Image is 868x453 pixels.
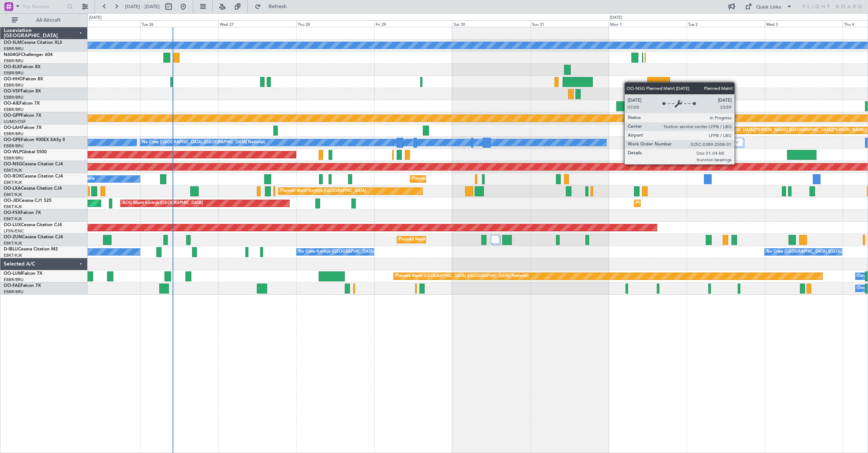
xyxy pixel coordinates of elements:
span: OO-FAE [4,284,21,288]
span: [DATE] - [DATE] [125,3,160,10]
a: OO-SLMCessna Citation XLS [4,41,62,45]
div: Planned Maint [GEOGRAPHIC_DATA] ([GEOGRAPHIC_DATA] National) [396,271,529,282]
div: Sat 30 [452,20,530,27]
a: OO-FAEFalcon 7X [4,284,41,288]
span: OO-FSX [4,211,21,215]
div: Thu 28 [296,20,374,27]
a: EBBR/BRU [4,58,24,64]
span: OO-VSF [4,89,21,94]
div: No Crew [GEOGRAPHIC_DATA] ([GEOGRAPHIC_DATA] National) [142,137,265,148]
button: Quick Links [741,1,796,13]
a: OO-WLPGlobal 5500 [4,150,47,154]
a: OO-ELKFalcon 8X [4,65,40,69]
a: OO-ZUNCessna Citation CJ4 [4,235,63,239]
span: N604GF [4,53,21,57]
a: OO-NSGCessna Citation CJ4 [4,162,63,166]
a: EBKT/KJK [4,240,22,246]
a: EBBR/BRU [4,70,24,76]
div: Planned Maint [PERSON_NAME]-[GEOGRAPHIC_DATA][PERSON_NAME] ([GEOGRAPHIC_DATA][PERSON_NAME]) [649,125,867,136]
a: EBKT/KJK [4,168,22,173]
a: OO-LUMFalcon 7X [4,271,42,276]
div: Planned Maint [GEOGRAPHIC_DATA] ([GEOGRAPHIC_DATA]) [646,101,762,112]
span: OO-JID [4,199,19,203]
span: D-IBLU [4,247,18,252]
a: OO-AIEFalcon 7X [4,101,40,106]
a: OO-JIDCessna CJ1 525 [4,199,52,203]
div: AOG Maint Kortrijk-[GEOGRAPHIC_DATA] [123,198,203,209]
span: OO-NSG [4,162,22,166]
span: OO-LAH [4,126,21,130]
span: OO-LUM [4,271,22,276]
a: EBBR/BRU [4,143,24,149]
a: EBBR/BRU [4,95,24,100]
div: Wed 3 [765,20,843,27]
a: EBKT/KJK [4,180,22,185]
a: EBBR/BRU [4,82,24,88]
a: EBBR/BRU [4,277,24,282]
button: All Aircraft [8,14,80,26]
div: No Crew Kortrijk-[GEOGRAPHIC_DATA] [298,246,374,257]
div: Planned Maint Kortrijk-[GEOGRAPHIC_DATA] [280,186,366,197]
a: OO-ROKCessna Citation CJ4 [4,174,63,179]
div: [DATE] [89,15,102,21]
a: EBBR/BRU [4,131,24,137]
span: OO-AIE [4,101,20,106]
a: EBBR/BRU [4,289,24,295]
div: [DATE] [610,15,622,21]
span: OO-ELK [4,65,20,69]
a: N604GFChallenger 604 [4,53,53,57]
button: Refresh [251,1,295,13]
a: OO-HHOFalcon 8X [4,77,43,81]
span: OO-GPP [4,113,21,118]
div: Fri 29 [374,20,452,27]
div: Planned Maint Kortrijk-[GEOGRAPHIC_DATA] [636,198,722,209]
a: OO-VSFFalcon 8X [4,89,41,94]
a: OO-LXACessna Citation CJ4 [4,186,62,191]
a: EBBR/BRU [4,155,24,161]
span: OO-SLM [4,41,21,45]
div: Planned Maint Kortrijk-[GEOGRAPHIC_DATA] [399,234,485,245]
a: EBBR/BRU [4,107,24,112]
div: Wed 27 [218,20,296,27]
a: D-IBLUCessna Citation M2 [4,247,58,252]
a: OO-LAHFalcon 7X [4,126,42,130]
div: Tue 26 [140,20,218,27]
span: OO-LUX [4,223,21,227]
span: OO-GPE [4,138,21,142]
span: OO-LXA [4,186,21,191]
a: OO-LUXCessna Citation CJ4 [4,223,62,227]
a: LFSN/ENC [4,228,24,234]
span: All Aircraft [19,18,78,23]
div: Sun 31 [531,20,609,27]
div: Planned Maint Kortrijk-[GEOGRAPHIC_DATA] [412,173,498,185]
a: OO-GPPFalcon 7X [4,113,41,118]
span: Refresh [262,4,293,9]
img: arrow-gray.svg [735,141,739,144]
div: Tue 2 [687,20,765,27]
a: EBKT/KJK [4,216,22,222]
a: UUMO/OSF [4,119,26,124]
a: OO-FSXFalcon 7X [4,211,41,215]
input: Trip Number [22,1,65,12]
a: EBKT/KJK [4,253,22,258]
div: Mon 25 [62,20,140,27]
span: OO-HHO [4,77,23,81]
span: OO-ZUN [4,235,22,239]
a: OO-GPEFalcon 900EX EASy II [4,138,65,142]
span: OO-ROK [4,174,22,179]
a: EBBR/BRU [4,46,24,52]
div: Mon 1 [609,20,687,27]
a: EBKT/KJK [4,192,22,197]
div: Quick Links [756,4,781,11]
span: OO-WLP [4,150,22,154]
a: EBKT/KJK [4,204,22,210]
